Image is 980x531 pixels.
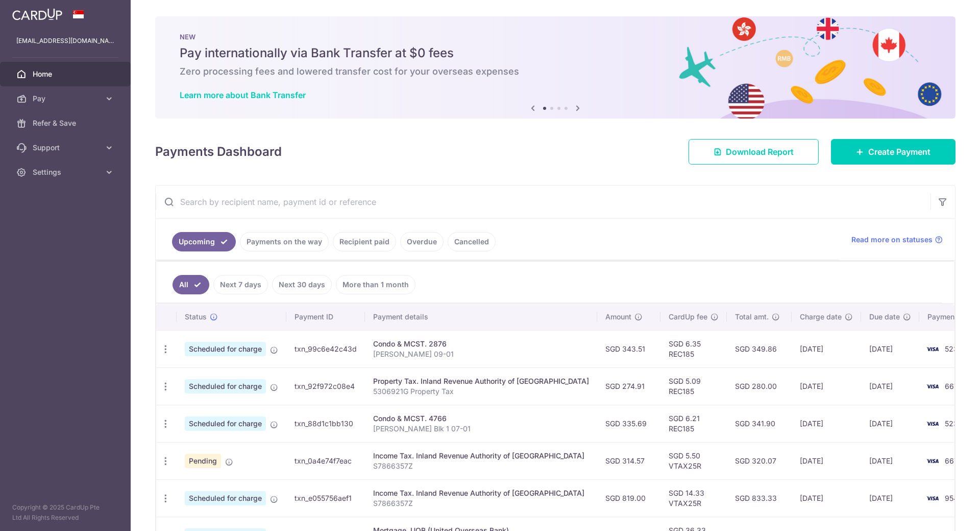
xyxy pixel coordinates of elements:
[286,367,365,405] td: txn_92f972c08e4
[373,498,589,509] p: S7866357Z
[861,330,919,367] td: [DATE]
[945,494,963,502] span: 9546
[180,33,931,41] p: NEW
[286,442,365,479] td: txn_0a4e74f7eac
[861,367,919,405] td: [DATE]
[336,275,415,294] a: More than 1 month
[792,479,861,517] td: [DATE]
[373,413,589,424] div: Condo & MCST. 4766
[597,405,660,442] td: SGD 335.69
[861,405,919,442] td: [DATE]
[792,405,861,442] td: [DATE]
[727,479,792,517] td: SGD 833.33
[660,479,727,517] td: SGD 14.33 VTAX25R
[33,94,100,104] span: Pay
[173,275,209,294] a: All
[597,442,660,479] td: SGD 314.57
[851,235,943,245] a: Read more on statuses
[155,16,955,119] img: Bank transfer banner
[660,405,727,442] td: SGD 6.21 REC185
[180,65,931,78] h6: Zero processing fees and lowered transfer cost for your overseas expenses
[286,304,365,330] th: Payment ID
[861,479,919,517] td: [DATE]
[272,275,332,294] a: Next 30 days
[945,419,962,428] span: 5235
[800,312,842,322] span: Charge date
[155,143,282,161] h4: Payments Dashboard
[185,312,207,322] span: Status
[597,330,660,367] td: SGD 343.51
[373,376,589,386] div: Property Tax. Inland Revenue Authority of [GEOGRAPHIC_DATA]
[660,330,727,367] td: SGD 6.35 REC185
[33,143,100,153] span: Support
[792,367,861,405] td: [DATE]
[286,405,365,442] td: txn_88d1c1bb130
[172,232,236,251] a: Upcoming
[156,186,930,218] input: Search by recipient name, payment id or reference
[597,479,660,517] td: SGD 819.00
[851,235,933,245] span: Read more on statuses
[831,139,955,165] a: Create Payment
[597,367,660,405] td: SGD 274.91
[33,69,100,79] span: Home
[922,418,943,430] img: Bank Card
[286,330,365,367] td: txn_99c6e42c43d
[689,139,819,165] a: Download Report
[922,380,943,393] img: Bank Card
[922,455,943,467] img: Bank Card
[448,232,496,251] a: Cancelled
[213,275,268,294] a: Next 7 days
[727,330,792,367] td: SGD 349.86
[373,488,589,498] div: Income Tax. Inland Revenue Authority of [GEOGRAPHIC_DATA]
[660,367,727,405] td: SGD 5.09 REC185
[185,454,221,468] span: Pending
[180,90,306,100] a: Learn more about Bank Transfer
[945,344,962,353] span: 5235
[373,461,589,471] p: S7866357Z
[868,146,930,158] span: Create Payment
[240,232,329,251] a: Payments on the way
[669,312,707,322] span: CardUp fee
[605,312,631,322] span: Amount
[660,442,727,479] td: SGD 5.50 VTAX25R
[16,36,114,46] p: [EMAIL_ADDRESS][DOMAIN_NAME]
[373,386,589,397] p: 5306921G Property Tax
[185,417,266,431] span: Scheduled for charge
[945,456,963,465] span: 6676
[33,118,100,128] span: Refer & Save
[727,405,792,442] td: SGD 341.90
[185,342,266,356] span: Scheduled for charge
[185,379,266,394] span: Scheduled for charge
[286,479,365,517] td: txn_e055756aef1
[922,492,943,504] img: Bank Card
[373,349,589,359] p: [PERSON_NAME] 09-01
[727,442,792,479] td: SGD 320.07
[735,312,769,322] span: Total amt.
[922,343,943,355] img: Bank Card
[861,442,919,479] td: [DATE]
[33,167,100,177] span: Settings
[180,45,931,61] h5: Pay internationally via Bank Transfer at $0 fees
[333,232,396,251] a: Recipient paid
[869,312,900,322] span: Due date
[727,367,792,405] td: SGD 280.00
[792,442,861,479] td: [DATE]
[373,451,589,461] div: Income Tax. Inland Revenue Authority of [GEOGRAPHIC_DATA]
[373,339,589,349] div: Condo & MCST. 2876
[400,232,444,251] a: Overdue
[185,491,266,505] span: Scheduled for charge
[373,424,589,434] p: [PERSON_NAME] Blk 1 07-01
[12,8,62,20] img: CardUp
[792,330,861,367] td: [DATE]
[945,382,963,390] span: 6676
[365,304,597,330] th: Payment details
[726,146,794,158] span: Download Report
